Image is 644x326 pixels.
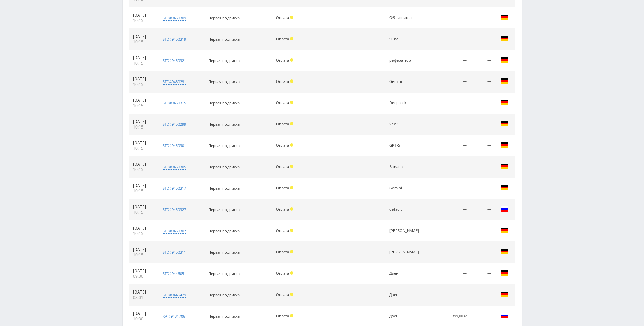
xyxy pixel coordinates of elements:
[501,120,509,128] img: deu.png
[435,7,470,29] td: —
[133,295,153,300] div: 08:01
[501,56,509,64] img: deu.png
[501,141,509,149] img: deu.png
[290,293,293,296] span: Холд
[133,82,153,87] div: 10:15
[470,263,495,284] td: —
[501,290,509,298] img: deu.png
[163,100,186,106] div: std#9450315
[290,101,293,104] span: Холд
[290,122,293,125] span: Холд
[163,271,186,276] div: std#9446051
[435,71,470,93] td: —
[133,188,153,194] div: 10:15
[133,210,153,215] div: 10:15
[133,146,153,151] div: 10:15
[276,36,289,41] span: Оплата
[290,37,293,40] span: Холд
[133,124,153,130] div: 10:15
[470,157,495,178] td: —
[133,247,153,252] div: [DATE]
[133,167,153,172] div: 10:15
[435,178,470,199] td: —
[133,289,153,295] div: [DATE]
[389,101,420,105] div: Deepseek
[276,185,289,190] span: Оплата
[163,58,186,63] div: std#9450321
[501,77,509,85] img: deu.png
[133,18,153,23] div: 10:15
[133,140,153,146] div: [DATE]
[470,93,495,114] td: —
[501,13,509,21] img: deu.png
[389,293,420,297] div: Дзен
[435,135,470,157] td: —
[501,162,509,170] img: deu.png
[208,164,240,169] span: Первая подписка
[276,79,289,84] span: Оплата
[501,311,509,320] img: rus.png
[276,143,289,148] span: Оплата
[163,292,186,298] div: std#9445429
[133,162,153,167] div: [DATE]
[208,292,240,297] span: Первая подписка
[389,79,420,84] div: Gemini
[133,13,153,18] div: [DATE]
[208,79,240,84] span: Первая подписка
[276,249,289,254] span: Оплата
[290,58,293,62] span: Холд
[276,15,289,20] span: Оплата
[208,143,240,148] span: Первая подписка
[389,165,420,169] div: Banana
[501,184,509,192] img: deu.png
[208,228,240,233] span: Первая подписка
[389,229,420,233] div: Kling
[290,143,293,147] span: Холд
[163,122,186,127] div: std#9450299
[290,186,293,189] span: Холд
[163,313,185,319] div: kai#9431706
[163,164,186,170] div: std#9450305
[208,122,240,127] span: Первая подписка
[133,39,153,45] div: 10:15
[208,207,240,212] span: Первая подписка
[470,220,495,242] td: —
[290,229,293,232] span: Холд
[389,207,420,212] div: default
[389,58,420,63] div: рефераттор
[276,313,289,318] span: Оплата
[276,121,289,126] span: Оплата
[133,183,153,188] div: [DATE]
[208,100,240,106] span: Первая подписка
[470,29,495,50] td: —
[276,228,289,233] span: Оплата
[435,199,470,220] td: —
[389,186,420,190] div: Gemini
[470,242,495,263] td: —
[470,71,495,93] td: —
[435,220,470,242] td: —
[389,271,420,276] div: Дзен
[208,58,240,63] span: Первая подписка
[163,79,186,85] div: std#9450291
[435,29,470,50] td: —
[470,7,495,29] td: —
[133,226,153,231] div: [DATE]
[470,178,495,199] td: —
[208,250,240,255] span: Первая подписка
[290,271,293,275] span: Холд
[163,186,186,191] div: std#9450317
[208,313,240,319] span: Первая подписка
[133,274,153,279] div: 09:30
[133,231,153,236] div: 10:15
[276,292,289,297] span: Оплата
[501,269,509,277] img: deu.png
[208,15,240,20] span: Первая подписка
[133,61,153,66] div: 10:15
[163,37,186,42] div: std#9450319
[389,314,420,318] div: Дзен
[133,268,153,274] div: [DATE]
[290,250,293,253] span: Холд
[389,16,420,20] div: Объяснятель
[389,37,420,41] div: Suno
